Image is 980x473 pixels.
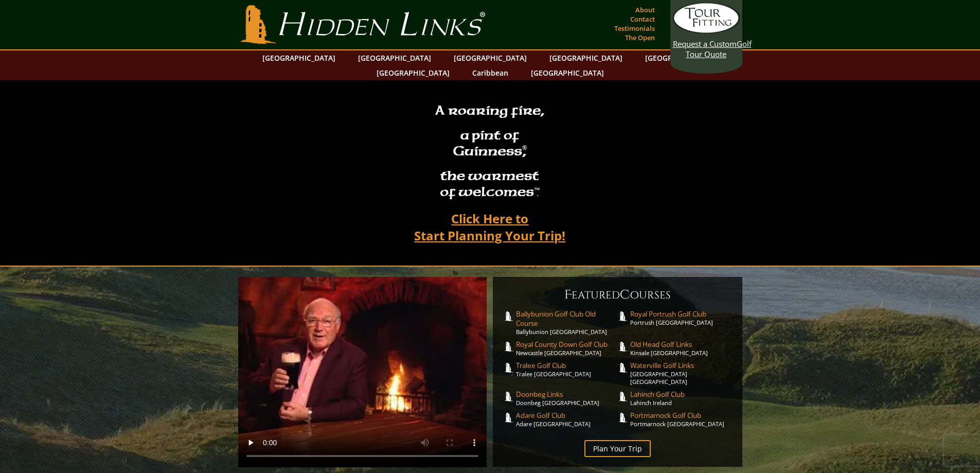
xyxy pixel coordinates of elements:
span: Ballybunion Golf Club Old Course [516,309,618,328]
a: Testimonials [612,21,657,36]
a: Waterville Golf Links[GEOGRAPHIC_DATA] [GEOGRAPHIC_DATA] [630,361,732,386]
span: F [564,287,572,303]
span: Adare Golf Club [516,411,618,420]
a: Adare Golf ClubAdare [GEOGRAPHIC_DATA] [516,411,618,428]
a: Tralee Golf ClubTralee [GEOGRAPHIC_DATA] [516,361,618,378]
a: About [633,3,657,17]
span: Royal County Down Golf Club [516,340,618,349]
span: Lahinch Golf Club [630,390,732,399]
h2: A roaring fire, a pint of Guinness , the warmest of welcomesâ„¢. [429,98,551,206]
a: [GEOGRAPHIC_DATA] [640,50,723,65]
a: [GEOGRAPHIC_DATA] [371,65,455,80]
a: [GEOGRAPHIC_DATA] [526,65,609,80]
span: Waterville Golf Links [630,361,732,370]
span: Royal Portrush Golf Club [630,309,732,319]
a: [GEOGRAPHIC_DATA] [449,50,532,65]
a: [GEOGRAPHIC_DATA] [353,50,436,65]
span: C [620,287,630,303]
span: Request a Custom [673,39,737,49]
a: The Open [622,30,657,45]
a: Plan Your Trip [584,440,651,457]
a: Lahinch Golf ClubLahinch Ireland [630,390,732,407]
span: Doonbeg Links [516,390,618,399]
a: Royal County Down Golf ClubNewcastle [GEOGRAPHIC_DATA] [516,340,618,357]
h6: eatured ourses [503,287,732,303]
a: Portmarnock Golf ClubPortmarnock [GEOGRAPHIC_DATA] [630,411,732,428]
a: Doonbeg LinksDoonbeg [GEOGRAPHIC_DATA] [516,390,618,407]
a: [GEOGRAPHIC_DATA] [257,50,341,65]
a: Click Here toStart Planning Your Trip! [404,206,576,248]
a: Ballybunion Golf Club Old CourseBallybunion [GEOGRAPHIC_DATA] [516,309,618,336]
a: Contact [628,12,657,26]
span: Old Head Golf Links [630,340,732,349]
span: Tralee Golf Club [516,361,618,370]
span: Portmarnock Golf Club [630,411,732,420]
a: [GEOGRAPHIC_DATA] [544,50,628,65]
a: Request a CustomGolf Tour Quote [673,3,740,59]
a: Caribbean [467,65,513,80]
a: Old Head Golf LinksKinsale [GEOGRAPHIC_DATA] [630,340,732,357]
a: Royal Portrush Golf ClubPortrush [GEOGRAPHIC_DATA] [630,309,732,326]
